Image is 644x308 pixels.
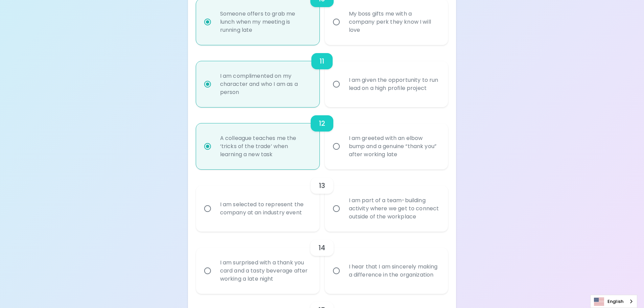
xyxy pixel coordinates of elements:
[343,126,445,167] div: I am greeted with an elbow bump and a genuine “thank you” after working late
[215,64,316,104] div: I am complimented on my character and who I am as a person
[343,68,445,100] div: I am given the opportunity to run lead on a high profile project
[318,242,325,253] h6: 14
[215,2,316,42] div: Someone offers to grab me lunch when my meeting is running late
[196,107,448,169] div: choice-group-check
[196,169,448,232] div: choice-group-check
[215,251,316,291] div: I am surprised with a thank you card and a tasty beverage after working a late night
[196,45,448,107] div: choice-group-check
[319,180,325,191] h6: 13
[343,188,445,229] div: I am part of a team-building activity where we get to connect outside of the workplace
[319,56,324,67] h6: 11
[319,118,325,129] h6: 12
[196,232,448,294] div: choice-group-check
[590,295,637,308] aside: Language selected: English
[590,295,637,308] div: Language
[215,192,316,225] div: I am selected to represent the company at an industry event
[343,255,445,287] div: I hear that I am sincerely making a difference in the organization
[591,295,637,308] a: English
[343,2,445,42] div: My boss gifts me with a company perk they know I will love
[215,126,316,167] div: A colleague teaches me the ‘tricks of the trade’ when learning a new task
